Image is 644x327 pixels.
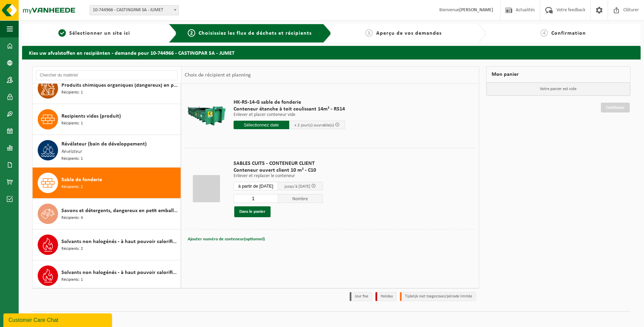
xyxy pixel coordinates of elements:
input: Sélectionnez date [234,182,278,190]
span: Révélateur [61,148,82,156]
p: Enlever et replacer le conteneur [234,174,323,178]
button: Solvants non halogénés - à haut pouvoir calorifique en fût 200L Récipients: 2 [33,229,181,260]
span: Recipients vides (produit) [61,112,121,120]
span: Savons et détergents, dangereux en petit emballage [61,207,179,215]
span: Sélectionner un site ici [69,31,130,36]
span: 3 [365,29,373,37]
a: Continuer [601,103,630,113]
span: Révélateur (bain de développement) [61,140,147,148]
span: Conteneur ouvert client 10 m³ - C10 [234,167,323,174]
button: Savons et détergents, dangereux en petit emballage Récipients: 4 [33,199,181,229]
span: Choisissiez les flux de déchets et récipients [199,31,312,36]
li: Holiday [375,292,397,301]
span: Récipients: 2 [61,246,83,252]
span: 10-744966 - CASTINGPAR SA - JUMET [90,5,179,15]
button: Produits chimiques organiques (dangereux) en petit emballage Récipients: 1 [33,73,181,104]
span: Aperçu de vos demandes [376,31,442,36]
span: Nombre [278,194,323,203]
span: Récipients: 1 [61,120,83,127]
a: 1Sélectionner un site ici [25,29,163,37]
span: Récipients: 1 [61,156,83,162]
h2: Kies uw afvalstoffen en recipiënten - demande pour 10-744966 - CASTINGPAR SA - JUMET [22,46,641,59]
span: Conteneur étanche à toit coulissant 14m³ - RS14 [234,106,345,113]
strong: [PERSON_NAME] [459,7,493,13]
span: Récipients: 2 [61,184,83,190]
button: Ajouter numéro de conteneur(optionnel) [187,235,265,244]
span: Récipients: 4 [61,215,83,221]
span: Récipients: 1 [61,89,83,96]
button: Dans le panier [234,206,271,217]
span: 1 [58,29,66,37]
span: 10-744966 - CASTINGPAR SA - JUMET [90,5,179,15]
div: Choix de récipient et planning [181,67,254,84]
span: + 2 jour(s) ouvrable(s) [294,123,334,127]
input: Chercher du matériel [36,70,178,80]
span: Produits chimiques organiques (dangereux) en petit emballage [61,81,179,89]
iframe: chat widget [3,312,113,327]
button: Recipients vides (produit) Récipients: 1 [33,104,181,135]
button: Solvants non halogénés - à haut pouvoir calorifique en IBC Récipients: 1 [33,260,181,291]
span: Solvants non halogénés - à haut pouvoir calorifique en fût 200L [61,238,179,246]
input: Sélectionnez date [234,121,289,129]
span: 2 [188,29,195,37]
button: Sable de fonderie Récipients: 2 [33,168,181,199]
span: jusqu'à [DATE] [284,184,310,189]
span: SABLES CUITS - CONTENEUR CLIENT [234,160,323,167]
span: Récipients: 1 [61,277,83,283]
button: Révélateur (bain de développement) Révélateur Récipients: 1 [33,135,181,168]
li: Jour fixe [350,292,372,301]
p: Votre panier est vide [486,83,630,96]
span: Confirmation [551,31,586,36]
p: Enlever et placer conteneur vide [234,113,345,117]
span: HK-RS-14-G sable de fonderie [234,99,345,106]
div: Mon panier [486,66,631,83]
li: Tijdelijk niet toegestaan/période limitée [400,292,476,301]
span: Solvants non halogénés - à haut pouvoir calorifique en IBC [61,269,179,277]
span: Sable de fonderie [61,176,102,184]
span: 4 [540,29,548,37]
span: Ajouter numéro de conteneur(optionnel) [188,237,265,241]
